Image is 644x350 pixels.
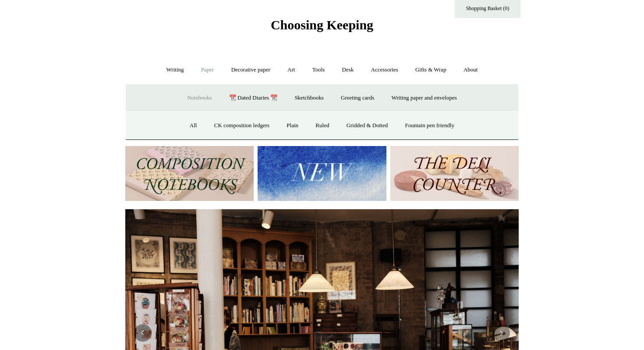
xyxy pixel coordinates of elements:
[279,114,306,137] a: Plain
[304,58,333,82] a: Tools
[134,324,152,342] button: Previous
[384,86,465,110] a: Writing paper and envelopes
[221,86,285,110] a: 📆 Dated Diaries 📆
[223,58,278,82] a: Decorative paper
[159,58,192,82] a: Writing
[206,114,277,137] a: CK composition ledgers
[182,114,205,137] a: All
[280,58,303,82] a: Art
[125,146,254,201] img: 202302 Composition ledgers.jpg__PID:69722ee6-fa44-49dd-a067-31375e5d54ec
[271,25,373,31] a: Choosing Keeping
[287,86,331,110] a: Sketchbooks
[397,114,463,137] a: Fountain pen friendly
[492,324,510,342] button: Next
[334,58,362,82] a: Desk
[308,114,337,137] a: Ruled
[363,58,406,82] a: Accessories
[258,146,386,201] img: New.jpg__PID:f73bdf93-380a-4a35-bcfe-7823039498e1
[390,146,519,201] img: The Deli Counter
[333,86,382,110] a: Greeting cards
[271,18,373,32] span: Choosing Keeping
[339,114,396,137] a: Gridded & Dotted
[179,86,219,110] a: Notebooks
[407,58,454,82] a: Gifts & Wrap
[456,58,486,82] a: About
[193,58,222,82] a: Paper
